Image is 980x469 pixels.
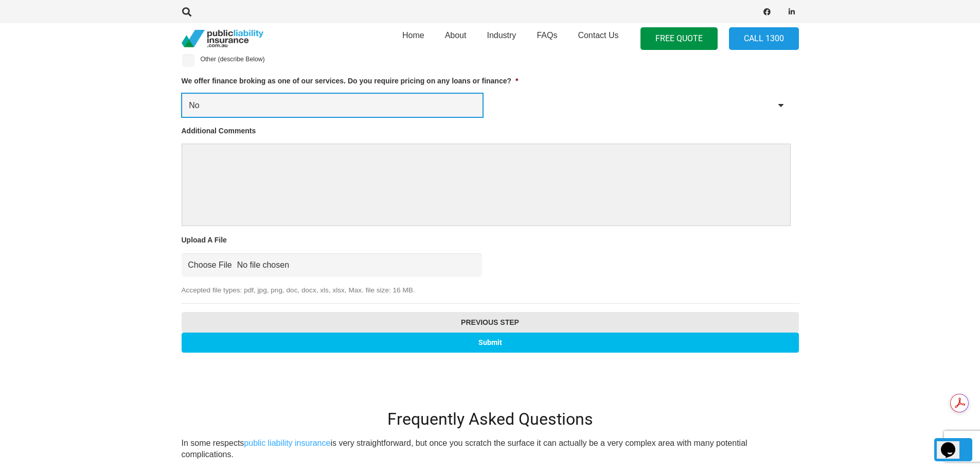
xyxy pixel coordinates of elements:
[200,55,264,64] label: Other (describe Below)
[182,277,791,296] span: Accepted file types: pdf, jpg, png, doc, docx, xls, xlsx, Max. file size: 16 MB.
[537,31,557,40] span: FAQs
[578,31,618,40] span: Contact Us
[177,7,198,16] a: Search
[445,31,467,40] span: About
[435,20,477,57] a: About
[182,76,519,85] label: We offer finance broking as one of our services. Do you require pricing on any loans or finance?
[392,20,435,57] a: Home
[476,20,526,57] a: Industry
[182,235,227,245] label: Upload A File
[526,20,567,57] a: FAQs
[182,438,799,461] p: In some respects is very straightforward, but once you scratch the surface it can actually be a v...
[182,409,799,429] h2: Frequently Asked Questions
[182,333,799,353] input: Submit
[182,30,263,48] a: pli_logotransparent
[244,439,330,447] a: public liability insurance
[487,31,516,40] span: Industry
[760,5,774,19] a: Facebook
[402,31,424,40] span: Home
[729,27,799,50] a: Call 1300
[785,5,799,19] a: LinkedIn
[937,428,970,459] iframe: chat widget
[567,20,629,57] a: Contact Us
[182,312,799,333] input: Previous Step
[640,27,718,50] a: FREE QUOTE
[182,126,256,135] label: Additional Comments
[934,438,972,461] a: Back to top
